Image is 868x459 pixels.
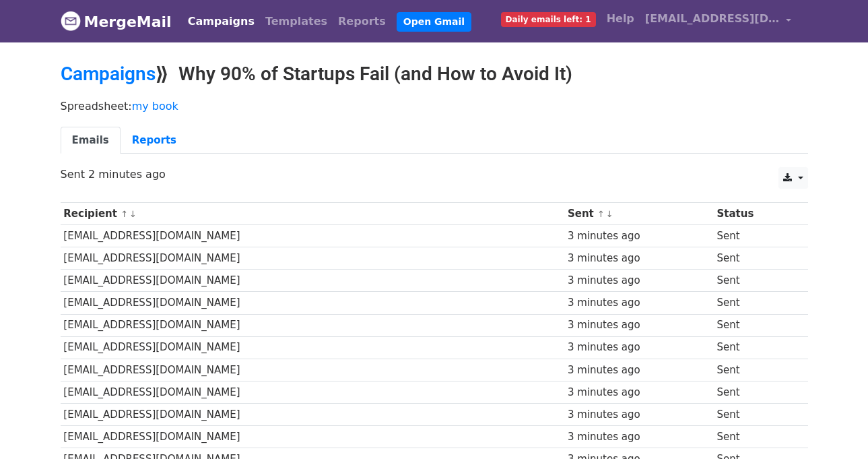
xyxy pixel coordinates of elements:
[61,63,808,86] h2: ⟫ Why 90% of Startups Fail (and How to Avoid It)
[714,359,796,381] td: Sent
[568,317,710,333] div: 3 minutes ago
[601,5,640,32] a: Help
[645,11,780,27] span: [EMAIL_ADDRESS][DOMAIN_NAME]
[397,12,471,32] a: Open Gmail
[61,203,565,225] th: Recipient
[61,63,156,85] a: Campaigns
[714,270,796,292] td: Sent
[61,11,81,31] img: MergeMail logo
[61,336,565,359] td: [EMAIL_ADDRESS][DOMAIN_NAME]
[61,426,565,448] td: [EMAIL_ADDRESS][DOMAIN_NAME]
[568,295,710,311] div: 3 minutes ago
[564,203,713,225] th: Sent
[61,127,121,154] a: Emails
[132,100,178,113] a: my book
[61,167,808,181] p: Sent 2 minutes ago
[714,225,796,247] td: Sent
[714,247,796,270] td: Sent
[568,429,710,445] div: 3 minutes ago
[333,8,391,35] a: Reports
[714,336,796,359] td: Sent
[61,314,565,336] td: [EMAIL_ADDRESS][DOMAIN_NAME]
[61,359,565,381] td: [EMAIL_ADDRESS][DOMAIN_NAME]
[121,127,188,154] a: Reports
[597,209,605,219] a: ↑
[61,292,565,314] td: [EMAIL_ADDRESS][DOMAIN_NAME]
[568,340,710,355] div: 3 minutes ago
[61,403,565,425] td: [EMAIL_ADDRESS][DOMAIN_NAME]
[61,381,565,403] td: [EMAIL_ADDRESS][DOMAIN_NAME]
[568,363,710,378] div: 3 minutes ago
[568,273,710,288] div: 3 minutes ago
[61,7,172,36] a: MergeMail
[568,251,710,266] div: 3 minutes ago
[129,209,137,219] a: ↓
[568,407,710,423] div: 3 minutes ago
[496,5,601,32] a: Daily emails left: 1
[714,203,796,225] th: Status
[501,12,596,27] span: Daily emails left: 1
[121,209,128,219] a: ↑
[714,292,796,314] td: Sent
[714,381,796,403] td: Sent
[61,270,565,292] td: [EMAIL_ADDRESS][DOMAIN_NAME]
[714,314,796,336] td: Sent
[568,385,710,400] div: 3 minutes ago
[714,403,796,425] td: Sent
[61,225,565,247] td: [EMAIL_ADDRESS][DOMAIN_NAME]
[606,209,613,219] a: ↓
[61,247,565,270] td: [EMAIL_ADDRESS][DOMAIN_NAME]
[182,8,260,35] a: Campaigns
[568,228,710,244] div: 3 minutes ago
[260,8,333,35] a: Templates
[640,5,797,37] a: [EMAIL_ADDRESS][DOMAIN_NAME]
[714,426,796,448] td: Sent
[61,99,808,113] p: Spreadsheet:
